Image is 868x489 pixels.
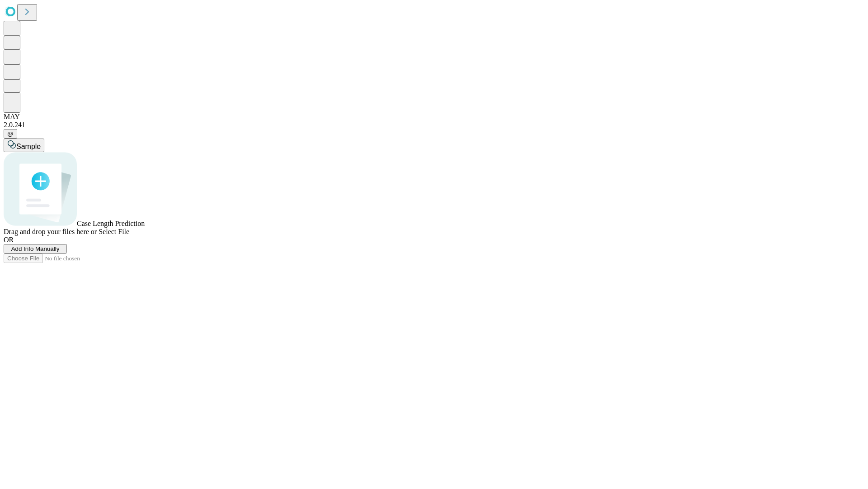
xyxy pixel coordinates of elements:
div: 2.0.241 [4,121,864,129]
span: Case Length Prediction [77,220,145,227]
span: OR [4,236,14,244]
button: Add Info Manually [4,244,67,254]
span: Drag and drop your files here or [4,228,97,235]
div: MAY [4,113,864,121]
span: Select File [99,228,129,235]
span: Sample [16,143,41,150]
button: Sample [4,139,44,152]
span: Add Info Manually [11,245,60,252]
button: @ [4,129,17,139]
span: @ [7,130,14,137]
